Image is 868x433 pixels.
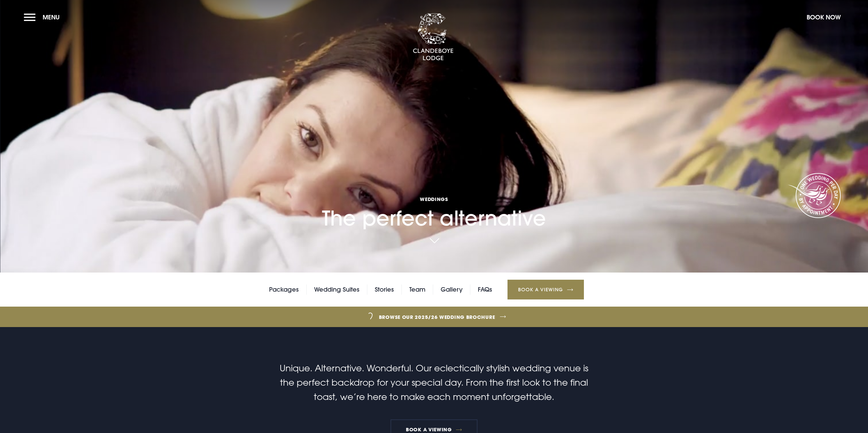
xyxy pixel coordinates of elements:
[413,13,454,61] img: Clandeboye Lodge
[803,10,844,25] button: Book Now
[441,284,462,295] a: Gallery
[507,280,584,299] a: Book a Viewing
[322,143,546,230] h1: The perfect alternative
[314,284,359,295] a: Wedding Suites
[375,284,394,295] a: Stories
[409,284,425,295] a: Team
[322,196,546,202] span: Weddings
[478,284,492,295] a: FAQs
[24,10,63,25] button: Menu
[271,361,596,404] p: Unique. Alternative. Wonderful. Our eclectically stylish wedding venue is the perfect backdrop fo...
[269,284,299,295] a: Packages
[43,13,60,21] span: Menu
